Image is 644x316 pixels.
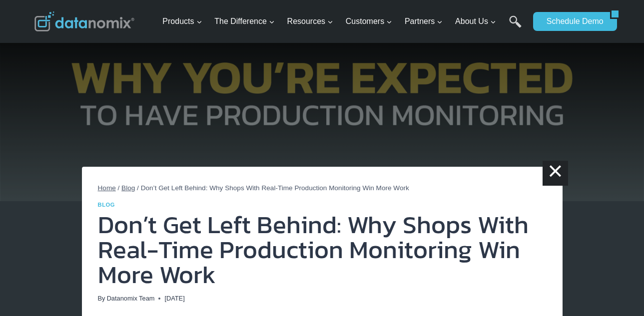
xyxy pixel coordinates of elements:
[34,11,134,31] img: Datanomix
[158,5,528,38] nav: Primary Navigation
[118,184,120,192] span: /
[533,12,610,31] a: Schedule Demo
[121,184,135,192] a: Blog
[346,15,392,28] span: Customers
[98,184,116,192] a: Home
[455,15,496,28] span: About Us
[98,212,547,287] h1: Don’t Get Left Behind: Why Shops With Real-Time Production Monitoring Win More Work
[98,183,547,194] nav: Breadcrumbs
[164,294,184,304] time: [DATE]
[287,15,333,28] span: Resources
[98,294,105,304] span: By
[543,161,568,186] a: ×
[141,184,409,192] span: Don’t Get Left Behind: Why Shops With Real-Time Production Monitoring Win More Work
[162,15,202,28] span: Products
[405,15,443,28] span: Partners
[98,202,115,208] a: Blog
[214,15,275,28] span: The Difference
[107,295,155,302] a: Datanomix Team
[509,15,522,38] a: Search
[137,184,139,192] span: /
